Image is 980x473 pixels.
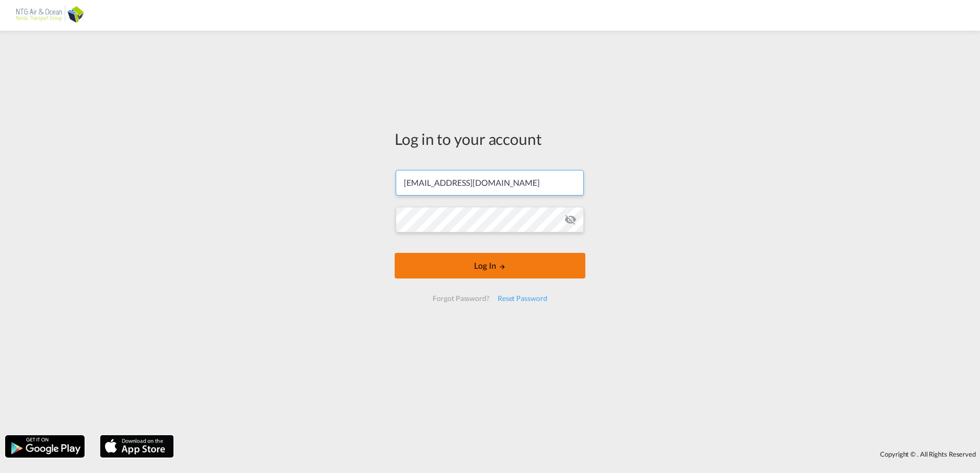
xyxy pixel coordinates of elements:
div: Forgot Password? [428,289,493,308]
button: LOGIN [395,253,585,278]
div: Copyright © . All Rights Reserved [179,445,980,463]
img: apple.png [99,434,175,459]
img: af31b1c0b01f11ecbc353f8e72265e29.png [15,4,85,27]
img: google.png [4,434,86,459]
md-icon: icon-eye-off [564,213,577,226]
div: Reset Password [494,289,552,308]
input: Enter email/phone number [396,170,584,196]
div: Log in to your account [395,128,585,149]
